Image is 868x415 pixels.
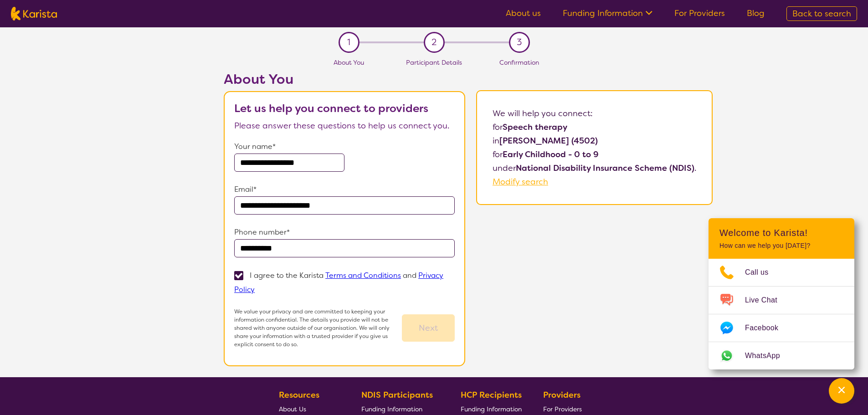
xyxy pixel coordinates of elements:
span: Back to search [792,8,851,19]
span: Funding Information [361,405,422,413]
b: Let us help you connect to providers [234,101,428,116]
span: Call us [745,266,780,279]
h2: Welcome to Karista! [719,227,843,238]
button: Channel Menu [829,378,854,404]
p: for [493,148,696,161]
ul: Choose channel [709,259,854,369]
a: Terms and Conditions [325,271,401,280]
b: National Disability Insurance Scheme (NDIS) [516,163,694,174]
b: Providers [543,389,580,400]
p: Email* [234,183,455,196]
a: Modify search [493,176,548,187]
p: for [493,120,696,134]
span: Funding Information [461,405,522,413]
b: NDIS Participants [361,389,433,400]
a: Back to search [786,6,857,21]
div: Channel Menu [709,218,854,369]
p: in [493,134,696,148]
p: Please answer these questions to help us connect you. [234,119,455,133]
span: 3 [517,36,522,49]
a: About us [506,8,541,19]
img: Karista logo [11,7,57,20]
p: Phone number* [234,225,455,239]
span: Facebook [745,321,789,335]
b: HCP Recipients [461,389,522,400]
p: I agree to the Karista and [234,271,443,294]
a: Blog [747,8,765,19]
p: under . [493,161,696,175]
span: WhatsApp [745,349,791,363]
span: About Us [279,405,306,413]
a: Funding Information [563,8,652,19]
p: How can we help you [DATE]? [719,242,843,250]
a: Web link opens in a new tab. [709,342,854,369]
span: For Providers [543,405,582,413]
b: [PERSON_NAME] (4502) [499,135,598,146]
b: Resources [279,389,319,400]
span: About You [334,58,364,67]
span: 2 [431,36,437,49]
span: Participant Details [406,58,462,67]
span: Confirmation [499,58,539,67]
span: 1 [347,36,350,49]
p: We value your privacy and are committed to keeping your information confidential. The details you... [234,307,402,348]
a: For Providers [674,8,725,19]
h2: About You [224,71,465,87]
b: Early Childhood - 0 to 9 [503,149,599,160]
span: Live Chat [745,293,788,307]
p: Your name* [234,140,455,154]
b: Speech therapy [503,122,567,133]
p: We will help you connect: [493,107,696,120]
